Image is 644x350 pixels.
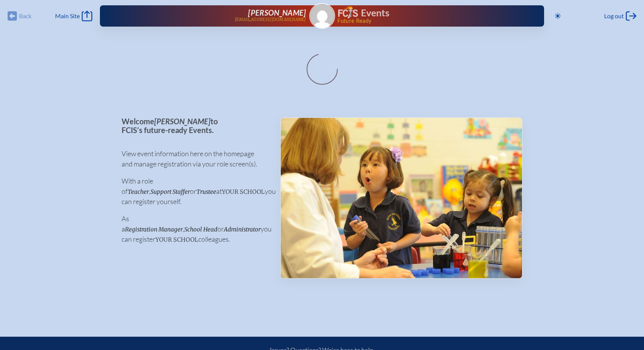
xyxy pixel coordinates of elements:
[150,188,190,195] span: Support Staffer
[55,11,92,21] a: Main Site
[154,117,210,126] span: [PERSON_NAME]
[125,226,183,233] span: Registration Manager
[281,118,522,278] img: Events
[122,149,268,169] p: View event information here on the homepage and manage registration via your role screen(s).
[122,117,268,134] p: Welcome to FCIS’s future-ready Events.
[338,6,520,24] div: FCIS Events — Future ready
[184,226,217,233] span: School Head
[235,17,306,22] p: [EMAIL_ADDRESS][DOMAIN_NAME]
[248,8,306,17] span: [PERSON_NAME]
[122,176,268,207] p: With a role of , or at you can register yourself.
[604,12,624,20] span: Log out
[222,188,265,195] span: your school
[55,12,80,20] span: Main Site
[310,4,334,28] img: Gravatar
[155,236,198,243] span: your school
[124,8,306,24] a: [PERSON_NAME][EMAIL_ADDRESS][DOMAIN_NAME]
[122,214,268,244] p: As a , or you can register colleagues.
[196,188,216,195] span: Trustee
[128,188,149,195] span: Teacher
[309,3,335,29] a: Gravatar
[337,18,519,24] span: Future Ready
[224,226,261,233] span: Administrator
